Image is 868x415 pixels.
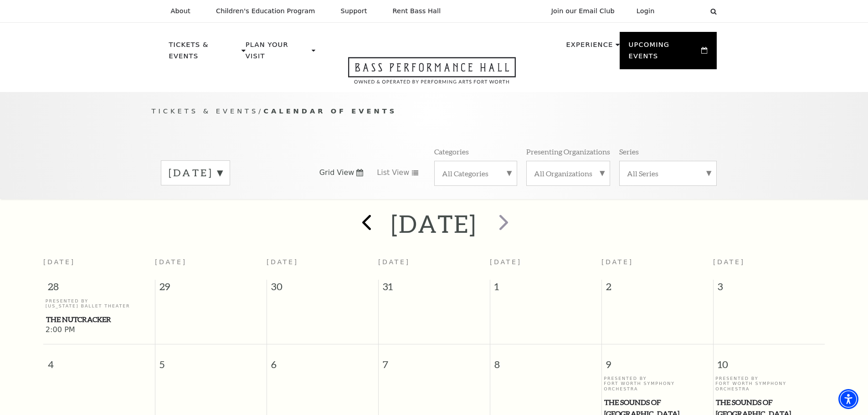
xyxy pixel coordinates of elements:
p: Rent Bass Hall [393,7,441,15]
span: [DATE] [267,258,298,266]
p: Experience [566,39,613,56]
button: prev [349,208,382,240]
span: 8 [490,344,601,376]
span: List View [377,168,409,178]
label: All Series [627,169,709,178]
p: Categories [434,147,469,156]
label: [DATE] [169,166,222,180]
p: Series [619,147,639,156]
span: [DATE] [490,258,522,266]
p: Support [341,7,367,15]
span: [DATE] [713,258,745,266]
select: Select: [669,7,702,15]
p: Children's Education Program [216,7,315,15]
span: 10 [714,344,825,376]
span: 7 [379,344,490,376]
h2: [DATE] [391,209,477,238]
span: [DATE] [155,258,187,266]
span: 30 [267,280,378,298]
p: Presented By Fort Worth Symphony Orchestra [715,376,822,391]
div: Accessibility Menu [838,389,858,409]
span: 5 [155,344,267,376]
span: [DATE] [378,258,410,266]
p: Plan Your Visit [246,39,309,67]
span: [DATE] [43,258,75,266]
label: All Categories [442,169,509,178]
span: 1 [490,280,601,298]
p: Tickets & Events [169,39,240,67]
span: 3 [714,280,825,298]
span: Calendar of Events [263,107,397,115]
a: Open this option [315,57,549,92]
span: 2:00 PM [46,325,153,335]
span: 28 [43,280,155,298]
span: 31 [379,280,490,298]
span: Tickets & Events [152,107,259,115]
span: 9 [602,344,713,376]
span: 6 [267,344,378,376]
p: Presenting Organizations [526,147,610,156]
a: The Nutcracker [46,314,153,325]
button: next [486,208,519,240]
span: Grid View [319,168,354,178]
p: Presented By [US_STATE] Ballet Theater [46,298,153,309]
span: 29 [155,280,267,298]
span: 4 [43,344,155,376]
label: All Organizations [534,169,602,178]
p: Presented By Fort Worth Symphony Orchestra [604,376,711,391]
span: 2 [602,280,713,298]
p: / [152,106,717,117]
span: [DATE] [601,258,633,266]
p: Upcoming Events [629,39,699,67]
p: About [171,7,190,15]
